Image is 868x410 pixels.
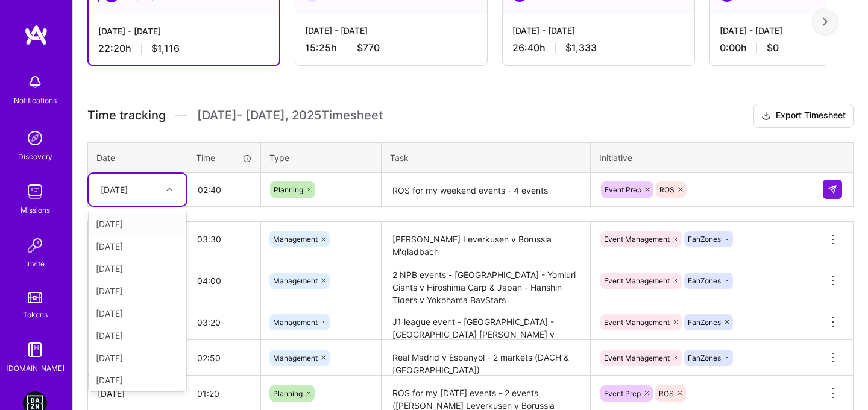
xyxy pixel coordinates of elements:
[604,353,670,362] span: Event Management
[273,353,318,362] span: Management
[88,142,187,172] th: Date
[274,185,303,194] span: Planning
[383,306,589,339] textarea: J1 league event - [GEOGRAPHIC_DATA] - [GEOGRAPHIC_DATA] [PERSON_NAME] v Avispa Fukuoka
[761,110,771,122] i: icon Download
[23,180,47,204] img: teamwork
[89,257,186,280] div: [DATE]
[101,183,128,196] div: [DATE]
[166,186,172,192] i: icon Chevron
[23,70,47,94] img: bell
[187,342,260,374] input: HH:MM
[6,362,64,374] div: [DOMAIN_NAME]
[26,257,45,270] div: Invite
[151,42,180,55] span: $1,116
[383,259,589,304] textarea: 2 NPB events - [GEOGRAPHIC_DATA] - Yomiuri Giants v Hiroshima Carp & Japan - Hanshin Tigers v Yok...
[767,42,779,54] span: $0
[565,42,597,54] span: $1,333
[24,24,48,46] img: logo
[23,126,47,150] img: discovery
[823,180,843,199] div: null
[273,235,318,244] span: Management
[512,42,685,54] div: 26:40 h
[688,276,721,285] span: FanZones
[28,292,42,303] img: tokens
[753,104,854,128] button: Export Timesheet
[383,223,589,256] textarea: [PERSON_NAME] Leverkusen v Borussia M'gladbach
[98,25,269,37] div: [DATE] - [DATE]
[273,389,303,398] span: Planning
[187,223,260,255] input: HH:MM
[20,204,50,216] div: Missions
[383,377,589,410] textarea: ROS for my [DATE] events - 2 events ([PERSON_NAME] Leverkusen v Borussia M'gladbach & DACH - Olym...
[305,42,477,54] div: 15:25 h
[273,318,318,327] span: Management
[89,280,186,302] div: [DATE]
[605,185,641,194] span: Event Prep
[89,369,186,391] div: [DATE]
[197,108,383,123] span: [DATE] - [DATE] , 2025 Timesheet
[187,306,260,338] input: HH:MM
[89,347,186,369] div: [DATE]
[187,377,260,409] input: HH:MM
[512,24,685,37] div: [DATE] - [DATE]
[187,265,260,297] input: HH:MM
[18,150,52,163] div: Discovery
[383,174,589,206] textarea: ROS for my weekend events - 4 events
[23,338,47,362] img: guide book
[688,353,721,362] span: FanZones
[599,151,804,164] div: Initiative
[659,185,675,194] span: ROS
[828,184,837,194] img: Submit
[688,318,721,327] span: FanZones
[305,24,477,37] div: [DATE] - [DATE]
[89,302,186,324] div: [DATE]
[604,389,641,398] span: Event Prep
[89,324,186,347] div: [DATE]
[604,235,670,244] span: Event Management
[261,142,382,172] th: Type
[823,17,828,26] img: right
[89,235,186,257] div: [DATE]
[23,308,48,321] div: Tokens
[89,213,186,235] div: [DATE]
[98,387,177,400] div: [DATE]
[604,276,670,285] span: Event Management
[98,42,269,55] div: 22:20 h
[273,276,318,285] span: Management
[382,142,591,172] th: Task
[14,94,57,107] div: Notifications
[87,108,166,123] span: Time tracking
[688,235,721,244] span: FanZones
[604,318,670,327] span: Event Management
[383,341,589,374] textarea: Real Madrid v Espanyol - 2 markets (DACH & [GEOGRAPHIC_DATA])
[188,174,260,206] input: HH:MM
[357,42,380,54] span: $770
[23,233,47,257] img: Invite
[659,389,674,398] span: ROS
[196,151,252,164] div: Time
